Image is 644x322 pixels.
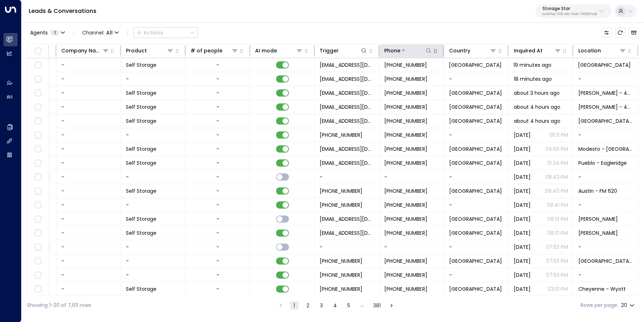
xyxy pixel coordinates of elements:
td: - [121,128,185,142]
td: - [56,58,121,72]
div: - [216,145,219,153]
td: - [121,240,185,254]
span: no-reply-facilities@sparefoot.com [320,75,374,83]
div: # of people [191,46,222,55]
span: United States [449,103,502,111]
nav: pagination navigation [276,301,396,310]
span: Toggle select row [33,145,42,154]
button: Go to next page [387,301,396,310]
p: Storage Star [542,6,597,11]
td: - [56,282,121,296]
div: Showing 1-20 of 7,611 rows [27,302,91,309]
td: - [56,86,121,100]
span: Toggle select row [33,201,42,210]
button: page 1 [290,301,299,310]
td: - [121,170,185,184]
td: - [56,226,121,240]
span: Yesterday [513,201,530,209]
td: - [573,268,638,282]
div: Actions [137,29,163,36]
span: +14582242875 [384,75,427,83]
span: +14352249995 [320,257,362,265]
span: Channel: [79,28,122,38]
span: Toggle select row [33,285,42,294]
span: Roy - 4800 [578,89,633,97]
button: Customize [601,28,611,38]
span: about 3 hours ago [513,89,559,97]
span: no-reply-facilities@sparefoot.com [320,229,374,237]
td: - [573,198,638,212]
div: - [216,229,219,237]
div: Trigger [320,46,367,55]
span: Yesterday [513,229,530,237]
span: Toggle select all [33,47,42,56]
td: - [56,212,121,226]
span: United States [449,229,502,237]
td: - [56,156,121,170]
button: Go to page 2 [304,301,312,310]
span: +13852094362 [384,103,427,111]
div: AI mode [255,46,303,55]
span: noreply@storagely.io [320,117,374,125]
span: Toggle select row [33,75,42,84]
p: 08:41 PM [546,201,568,209]
td: - [56,114,121,128]
div: - [216,257,219,265]
span: Agents [30,30,48,35]
span: Self Storage [126,89,156,97]
td: - [444,268,508,282]
span: +13073556591 [320,285,362,293]
span: Sheridan - Coffeen [578,229,617,237]
button: Go to page 5 [344,301,353,310]
td: - [56,198,121,212]
div: … [358,301,367,310]
span: Twin Falls - Grandview [578,117,633,125]
span: +19034232061 [384,117,427,125]
div: Product [126,46,174,55]
span: Self Storage [126,117,156,125]
span: Grantsville - Main [578,257,633,265]
div: Country [449,46,497,55]
div: Product [126,46,147,55]
td: - [121,268,185,282]
td: - [444,198,508,212]
div: - [216,75,219,83]
span: Toggle select row [33,61,42,70]
div: Company Name [61,46,109,55]
span: +13073556591 [384,285,427,293]
td: - [573,240,638,254]
div: - [216,131,219,139]
div: - [216,243,219,251]
span: +13074298970 [384,229,427,237]
span: United States [449,285,502,293]
p: 08:13 PM [547,215,568,223]
td: - [444,72,508,86]
span: +15107899803 [384,145,427,153]
td: - [444,240,508,254]
span: Self Storage [126,187,156,195]
div: AI mode [255,46,277,55]
span: Yesterday [513,145,530,153]
div: Location [578,46,626,55]
span: no-reply-facilities@sparefoot.com [320,159,374,167]
span: Self Storage [126,103,156,111]
span: Pueblo - Eagleridge [578,159,626,167]
span: United States [449,159,502,167]
div: # of people [191,46,238,55]
span: +19165888045 [384,215,427,223]
div: - [216,173,219,181]
span: United States [449,145,502,153]
span: +14582242875 [384,61,427,69]
span: Toggle select row [33,243,42,252]
span: about 4 hours ago [513,117,560,125]
span: about 4 hours ago [513,103,560,111]
span: United States [449,257,502,265]
span: Yesterday [513,159,530,167]
span: Yesterday [513,271,530,279]
span: Toggle select row [33,173,42,182]
div: - [216,271,219,279]
div: - [216,201,219,209]
button: Go to page 4 [331,301,339,310]
span: Toggle select row [33,159,42,168]
td: - [56,254,121,268]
